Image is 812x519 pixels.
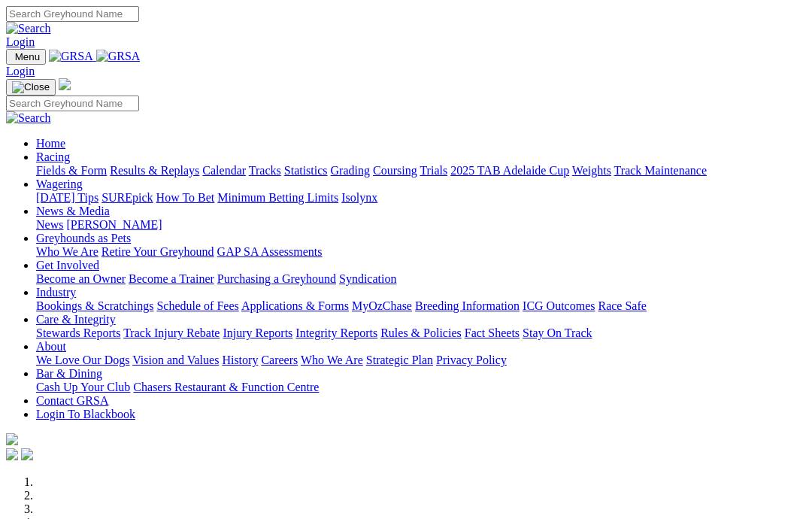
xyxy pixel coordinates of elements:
[36,299,153,312] a: Bookings & Scratchings
[465,326,520,339] a: Fact Sheets
[59,78,71,90] img: logo-grsa-white.png
[36,164,107,177] a: Fields & Form
[36,272,126,285] a: Become an Owner
[614,164,707,177] a: Track Maintenance
[36,354,129,366] a: We Love Our Dogs
[36,354,806,367] div: About
[36,137,65,150] a: Home
[36,286,76,299] a: Industry
[6,79,56,96] button: Toggle navigation
[36,340,66,353] a: About
[133,381,319,393] a: Chasers Restaurant & Function Centre
[36,394,108,407] a: Contact GRSA
[36,367,102,380] a: Bar & Dining
[36,232,131,244] a: Greyhounds as Pets
[36,191,806,205] div: Wagering
[36,164,806,178] div: Racing
[36,178,83,190] a: Wagering
[202,164,246,177] a: Calendar
[36,245,98,258] a: Who We Are
[249,164,281,177] a: Tracks
[222,354,258,366] a: History
[598,299,646,312] a: Race Safe
[6,65,35,77] a: Login
[36,150,70,163] a: Racing
[6,433,18,445] img: logo-grsa-white.png
[339,272,396,285] a: Syndication
[217,191,338,204] a: Minimum Betting Limits
[15,51,40,62] span: Menu
[284,164,328,177] a: Statistics
[36,326,120,339] a: Stewards Reports
[301,354,363,366] a: Who We Are
[36,218,63,231] a: News
[366,354,433,366] a: Strategic Plan
[132,354,219,366] a: Vision and Values
[217,272,336,285] a: Purchasing a Greyhound
[241,299,349,312] a: Applications & Forms
[36,313,116,326] a: Care & Integrity
[261,354,298,366] a: Careers
[436,354,507,366] a: Privacy Policy
[352,299,412,312] a: MyOzChase
[36,272,806,286] div: Get Involved
[341,191,377,204] a: Isolynx
[415,299,520,312] a: Breeding Information
[523,299,595,312] a: ICG Outcomes
[101,245,214,258] a: Retire Your Greyhound
[36,191,98,204] a: [DATE] Tips
[36,381,806,394] div: Bar & Dining
[6,111,51,125] img: Search
[36,408,135,420] a: Login To Blackbook
[217,245,323,258] a: GAP SA Assessments
[36,218,806,232] div: News & Media
[6,6,139,22] input: Search
[36,381,130,393] a: Cash Up Your Club
[96,50,141,63] img: GRSA
[49,50,93,63] img: GRSA
[36,326,806,340] div: Care & Integrity
[66,218,162,231] a: [PERSON_NAME]
[36,245,806,259] div: Greyhounds as Pets
[295,326,377,339] a: Integrity Reports
[12,81,50,93] img: Close
[156,191,215,204] a: How To Bet
[129,272,214,285] a: Become a Trainer
[36,299,806,313] div: Industry
[6,22,51,35] img: Search
[523,326,592,339] a: Stay On Track
[6,448,18,460] img: facebook.svg
[6,49,46,65] button: Toggle navigation
[156,299,238,312] a: Schedule of Fees
[36,205,110,217] a: News & Media
[21,448,33,460] img: twitter.svg
[420,164,447,177] a: Trials
[101,191,153,204] a: SUREpick
[6,96,139,111] input: Search
[110,164,199,177] a: Results & Replays
[331,164,370,177] a: Grading
[373,164,417,177] a: Coursing
[123,326,220,339] a: Track Injury Rebate
[450,164,569,177] a: 2025 TAB Adelaide Cup
[36,259,99,272] a: Get Involved
[223,326,292,339] a: Injury Reports
[380,326,462,339] a: Rules & Policies
[572,164,611,177] a: Weights
[6,35,35,48] a: Login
